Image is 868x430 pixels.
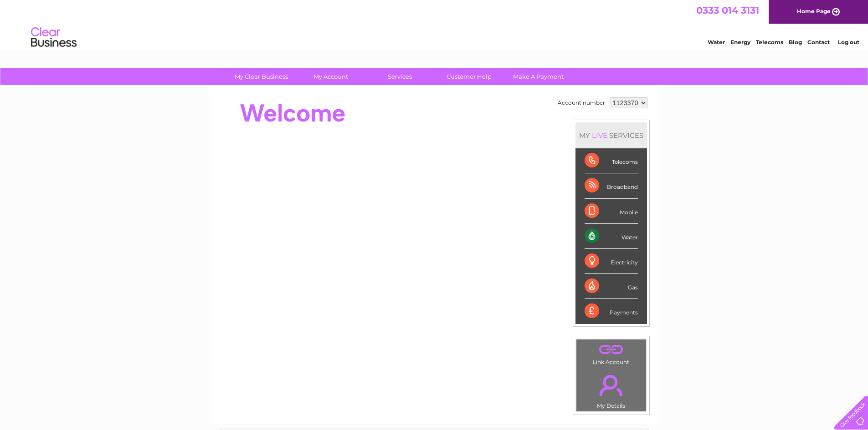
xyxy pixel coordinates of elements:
td: Account number [555,95,607,111]
a: Make A Payment [501,68,576,85]
a: Services [362,68,437,85]
div: Payments [585,299,638,324]
div: LIVE [590,131,609,140]
a: . [579,342,644,358]
div: Electricity [585,249,638,274]
div: Telecoms [585,148,638,173]
a: Blog [789,39,802,46]
div: MY SERVICES [575,122,647,148]
div: Mobile [585,199,638,224]
div: Clear Business is a trading name of Verastar Limited (registered in [GEOGRAPHIC_DATA] No. 3667643... [219,5,650,44]
a: Customer Help [431,68,507,85]
div: Gas [585,274,638,299]
a: . [579,369,644,401]
a: 0333 014 3131 [696,5,759,16]
img: logo.png [31,24,77,51]
div: Water [585,224,638,249]
a: Energy [730,39,750,46]
a: My Clear Business [224,68,299,85]
a: Contact [807,39,830,46]
a: Log out [838,39,859,46]
div: Broadband [585,173,638,198]
a: My Account [293,68,368,85]
a: Telecoms [756,39,783,46]
a: Water [708,39,725,46]
td: My Details [576,367,647,412]
td: Link Account [576,339,647,368]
